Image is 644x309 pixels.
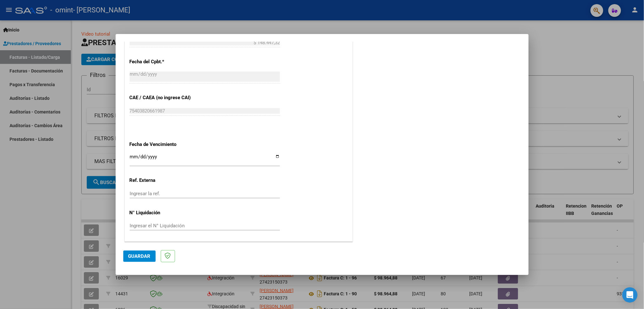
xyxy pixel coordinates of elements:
p: CAE / CAEA (no ingrese CAI) [130,94,195,101]
div: Open Intercom Messenger [622,287,638,303]
p: Fecha de Vencimiento [130,141,195,148]
p: Fecha del Cpbt. [130,58,195,65]
p: Ref. Externa [130,177,195,184]
button: Guardar [123,251,156,262]
p: N° Liquidación [130,209,195,216]
span: Guardar [128,253,151,259]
